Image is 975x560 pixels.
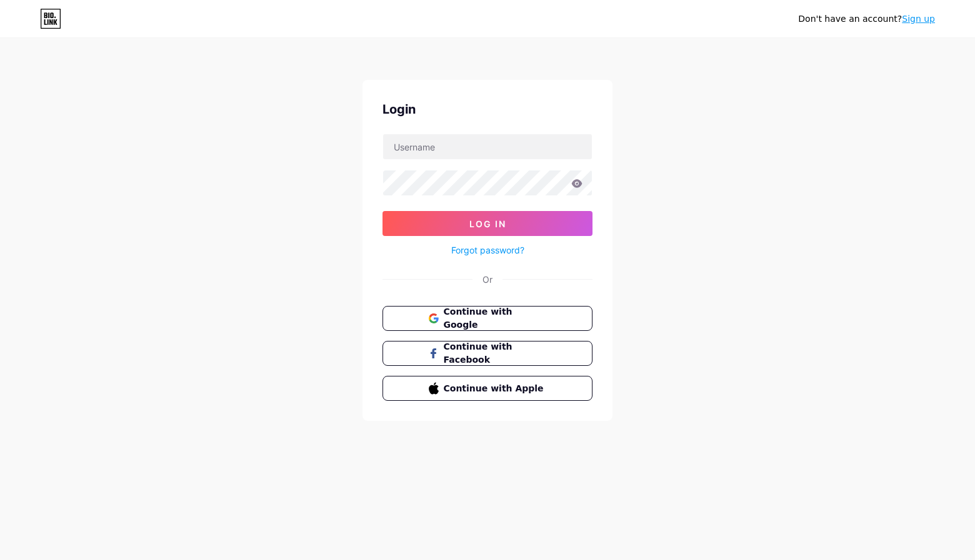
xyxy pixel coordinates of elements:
[382,376,592,401] button: Continue with Apple
[444,305,547,332] span: Continue with Google
[382,100,592,119] div: Login
[798,12,935,26] div: Don't have an account?
[451,243,524,257] a: Forgot password?
[383,134,592,159] input: Username
[382,211,592,236] button: Log In
[444,382,547,395] span: Continue with Apple
[382,341,592,366] button: Continue with Facebook
[444,340,547,366] span: Continue with Facebook
[902,14,935,24] a: Sign up
[382,306,592,331] button: Continue with Google
[469,219,506,229] span: Log In
[482,273,492,286] div: Or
